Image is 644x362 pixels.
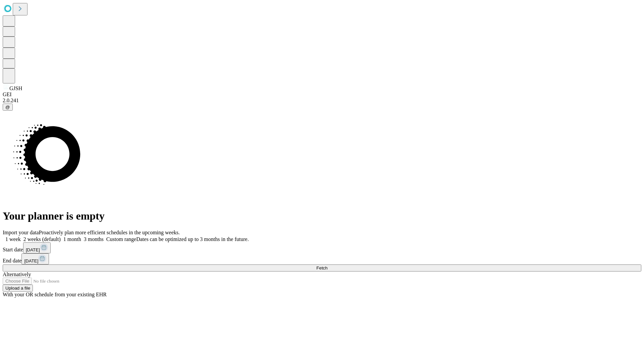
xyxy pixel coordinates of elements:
button: Upload a file [3,285,33,292]
span: [DATE] [26,247,40,252]
div: End date [3,253,641,264]
span: With your OR schedule from your existing EHR [3,292,107,297]
span: 1 month [63,236,81,242]
h1: Your planner is empty [3,210,641,222]
button: [DATE] [21,253,49,264]
span: GJSH [9,85,22,91]
span: 1 week [5,236,21,242]
span: 2 weeks (default) [23,236,61,242]
button: Fetch [3,264,641,271]
span: Fetch [316,265,327,270]
span: [DATE] [24,258,38,263]
span: 3 months [84,236,104,242]
span: Dates can be optimized up to 3 months in the future. [136,236,249,242]
span: Custom range [106,236,136,242]
span: @ [5,105,10,110]
button: [DATE] [23,242,51,253]
div: Start date [3,242,641,253]
div: 2.0.241 [3,98,641,104]
div: GEI [3,92,641,98]
span: Alternatively [3,271,31,277]
button: @ [3,104,13,111]
span: Proactively plan more efficient schedules in the upcoming weeks. [39,230,180,235]
span: Import your data [3,230,39,235]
